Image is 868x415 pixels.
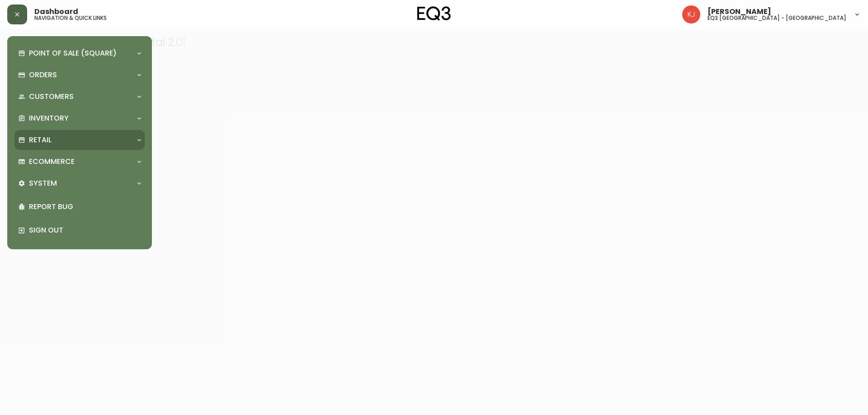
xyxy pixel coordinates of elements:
[682,5,700,23] img: 24a625d34e264d2520941288c4a55f8e
[14,65,145,85] div: Orders
[14,173,145,193] div: System
[29,48,117,58] p: Point of Sale (Square)
[14,219,145,242] div: Sign Out
[34,8,78,15] span: Dashboard
[14,130,145,150] div: Retail
[29,113,69,123] p: Inventory
[29,178,57,188] p: System
[14,195,145,219] div: Report Bug
[14,152,145,172] div: Ecommerce
[14,87,145,107] div: Customers
[29,135,52,145] p: Retail
[29,225,141,235] p: Sign Out
[14,43,145,63] div: Point of Sale (Square)
[34,15,107,21] h5: navigation & quick links
[14,108,145,128] div: Inventory
[29,92,74,102] p: Customers
[29,70,57,80] p: Orders
[29,202,141,212] p: Report Bug
[708,15,846,21] h5: eq3 [GEOGRAPHIC_DATA] - [GEOGRAPHIC_DATA]
[708,8,771,15] span: [PERSON_NAME]
[29,157,75,167] p: Ecommerce
[417,6,451,21] img: logo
